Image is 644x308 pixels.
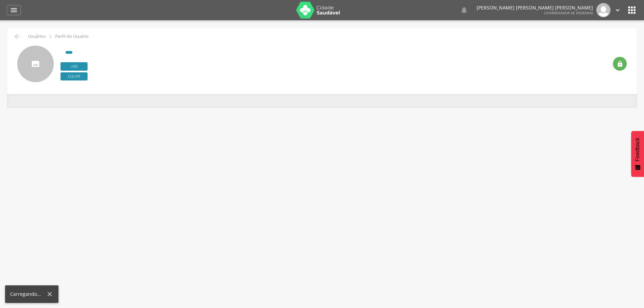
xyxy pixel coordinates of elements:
[61,62,88,71] span: Ubs
[47,33,54,40] i: 
[7,5,21,15] a: 
[544,10,593,15] span: Coordenador de Endemias
[10,6,18,14] i: 
[477,5,593,10] p: [PERSON_NAME] [PERSON_NAME] [PERSON_NAME]
[626,5,637,16] i: 
[635,138,641,161] span: Feedback
[631,131,644,177] button: Feedback - Mostrar pesquisa
[460,6,468,14] i: 
[614,6,621,14] i: 
[613,57,627,71] div: Resetar senha
[55,34,89,39] p: Perfil do Usuário
[13,32,21,41] i: Voltar
[614,3,621,17] a: 
[617,61,623,67] i: 
[28,34,46,39] p: Usuários
[460,3,468,17] a: 
[61,72,88,81] span: Equipe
